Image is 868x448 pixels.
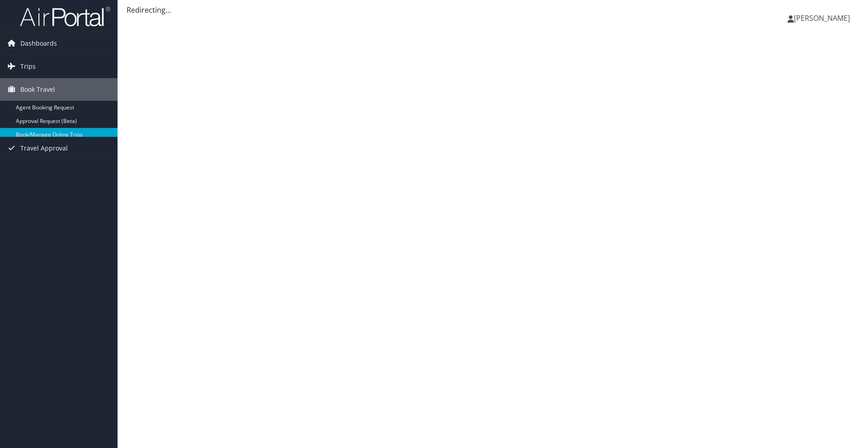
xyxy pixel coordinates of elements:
span: [PERSON_NAME] [794,13,850,23]
div: Redirecting... [127,5,859,15]
a: [PERSON_NAME] [788,5,859,32]
span: Travel Approval [20,137,68,160]
img: airportal-logo.png [20,6,110,27]
span: Dashboards [20,32,57,55]
span: Book Travel [20,78,55,101]
span: Trips [20,55,36,78]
